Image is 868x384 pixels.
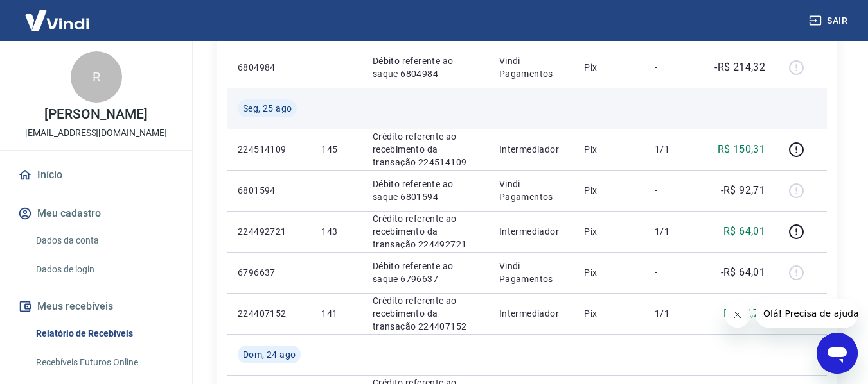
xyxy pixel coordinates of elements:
p: -R$ 64,01 [721,265,766,280]
p: 1/1 [655,143,693,156]
img: Vindi [15,1,99,40]
p: - [655,266,693,279]
p: 6804984 [238,61,301,74]
p: Pix [584,225,634,238]
p: Débito referente ao saque 6801594 [373,178,479,203]
p: Pix [584,61,634,74]
p: [PERSON_NAME] [44,108,147,121]
p: Intermediador [499,307,564,320]
p: 6801594 [238,184,301,197]
p: Vindi Pagamentos [499,54,564,80]
p: Pix [584,307,634,320]
p: - [655,61,693,74]
button: Meus recebíveis [15,292,177,321]
iframe: Botão para abrir a janela de mensagens [817,333,858,374]
p: 224492721 [238,225,301,238]
span: Dom, 24 ago [243,348,296,361]
span: Seg, 25 ago [243,102,292,115]
p: [EMAIL_ADDRESS][DOMAIN_NAME] [25,126,167,140]
iframe: Mensagem da empresa [756,299,858,328]
p: Pix [584,184,634,197]
p: - [655,184,693,197]
button: Sair [806,9,853,33]
p: R$ 64,01 [723,224,765,239]
p: Intermediador [499,143,564,156]
div: R [71,51,122,103]
p: -R$ 92,71 [721,183,766,198]
a: Início [15,161,177,189]
p: 224407152 [238,307,301,320]
iframe: Fechar mensagem [725,302,750,328]
a: Relatório de Recebíveis [31,321,177,347]
p: R$ 92,71 [723,306,765,321]
p: 224514109 [238,143,301,156]
p: 1/1 [655,307,693,320]
p: Vindi Pagamentos [499,260,564,285]
p: Vindi Pagamentos [499,178,564,203]
p: Pix [584,143,634,156]
p: 6796637 [238,266,301,279]
button: Meu cadastro [15,199,177,228]
a: Dados de login [31,256,177,283]
p: Débito referente ao saque 6804984 [373,54,479,80]
p: 1/1 [655,225,693,238]
p: Crédito referente ao recebimento da transação 224514109 [373,130,479,169]
p: R$ 150,31 [718,142,766,157]
a: Recebíveis Futuros Online [31,349,177,376]
p: Pix [584,266,634,279]
p: 143 [321,225,351,238]
p: Débito referente ao saque 6796637 [373,260,479,285]
a: Dados da conta [31,228,177,254]
p: 141 [321,307,351,320]
span: Olá! Precisa de ajuda? [8,9,108,19]
p: Crédito referente ao recebimento da transação 224492721 [373,212,479,251]
p: 145 [321,143,351,156]
p: Intermediador [499,225,564,238]
p: -R$ 214,32 [714,60,765,75]
p: Crédito referente ao recebimento da transação 224407152 [373,294,479,333]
